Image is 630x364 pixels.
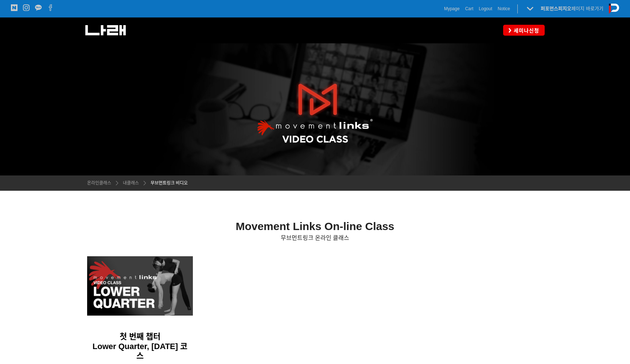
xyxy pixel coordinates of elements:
[120,332,160,341] span: 첫 번째 챕터
[281,235,350,241] span: 무브먼트링크 온라인 클래스
[151,181,188,186] span: 무브먼트링크 비디오
[541,6,571,11] strong: 퍼포먼스피지오
[444,5,460,12] a: Mypage
[119,179,139,187] a: 내클래스
[503,25,545,35] a: 세미나신청
[541,6,603,11] a: 퍼포먼스피지오페이지 바로가기
[465,5,474,12] a: Cart
[479,5,492,12] a: Logout
[87,181,111,186] span: 온라인클래스
[93,342,187,360] span: Lower Quarter, [DATE] 코스
[236,220,394,232] strong: Movement Links On-line Class
[123,181,139,186] span: 내클래스
[512,27,539,34] span: 세미나신청
[87,179,111,187] a: 온라인클래스
[498,5,510,12] a: Notice
[147,179,188,187] a: 무브먼트링크 비디오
